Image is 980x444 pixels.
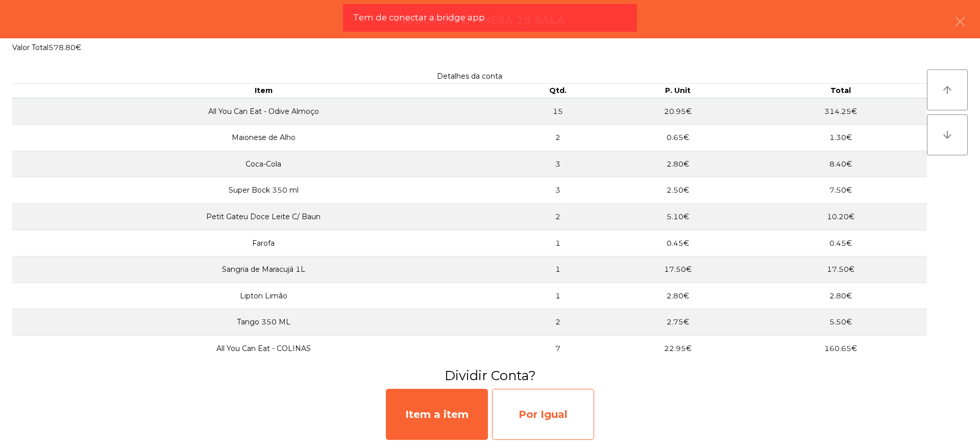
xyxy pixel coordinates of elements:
th: Qtd. [514,84,601,98]
td: Sangria de Maracujá 1L [12,256,514,283]
td: 2 [514,125,601,151]
td: 7.50€ [754,177,927,204]
td: 10.20€ [754,204,927,230]
td: 0.45€ [754,230,927,256]
span: Valor Total [12,43,48,52]
td: 17.50€ [754,256,927,283]
td: 8.40€ [754,151,927,177]
td: 7 [514,335,601,362]
td: 2.50€ [601,177,754,204]
td: Super Bock 350 ml [12,177,514,204]
td: 2.80€ [601,283,754,309]
td: 17.50€ [601,256,754,283]
td: 22.95€ [601,335,754,362]
td: Tango 350 ML [12,309,514,336]
td: 0.45€ [601,230,754,256]
h3: Dividir Conta? [8,366,972,385]
td: 3 [514,177,601,204]
td: 5.10€ [601,204,754,230]
span: 578.80€ [48,43,81,52]
td: 2.75€ [601,309,754,336]
td: 5.50€ [754,309,927,336]
td: 1 [514,283,601,309]
td: 1.30€ [754,125,927,151]
td: 160.65€ [754,335,927,362]
td: 1 [514,230,601,256]
th: Total [754,84,927,98]
td: 0.65€ [601,125,754,151]
td: 20.95€ [601,98,754,125]
i: arrow_downward [941,129,953,141]
td: Lipton Limão [12,283,514,309]
span: Tem de conectar a bridge app [353,11,485,24]
th: P. Unit [601,84,754,98]
button: arrow_downward [927,114,968,155]
td: Farofa [12,230,514,256]
div: Por Igual [492,389,594,440]
td: 314.25€ [754,98,927,125]
td: 2.80€ [754,283,927,309]
i: arrow_upward [941,84,953,96]
td: 2 [514,309,601,336]
td: 15 [514,98,601,125]
td: Maionese de Alho [12,125,514,151]
span: Detalhes da conta [437,72,502,81]
td: 3 [514,151,601,177]
td: 1 [514,256,601,283]
td: All You Can Eat - COLINAS [12,335,514,362]
td: All You Can Eat - Odive Almoço [12,98,514,125]
th: Item [12,84,514,98]
td: 2 [514,204,601,230]
td: 2.80€ [601,151,754,177]
td: Coca-Cola [12,151,514,177]
div: Item a item [386,389,488,440]
td: Petit Gateu Doce Leite C/ Baun [12,204,514,230]
button: arrow_upward [927,69,968,110]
